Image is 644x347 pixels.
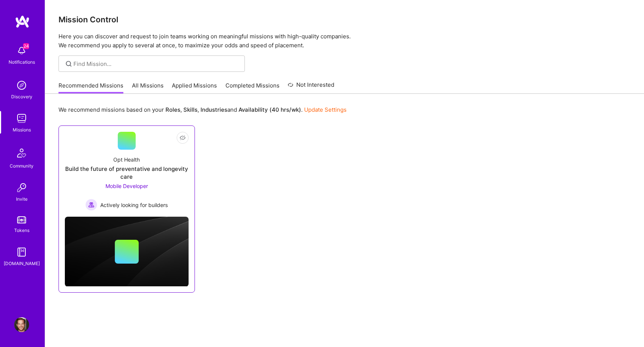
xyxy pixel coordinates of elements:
[65,217,189,287] img: cover
[65,132,189,211] a: Opt HealthBuild the future of preventative and longevity careMobile Developer Actively looking fo...
[23,43,29,49] span: 24
[17,216,26,223] img: tokens
[113,156,140,163] div: Opt Health
[59,106,347,114] p: We recommend missions based on your , , and .
[59,82,123,94] a: Recommended Missions
[165,106,180,113] b: Roles
[73,60,239,68] input: Find Mission...
[132,82,164,94] a: All Missions
[14,226,29,234] div: Tokens
[225,82,280,94] a: Completed Missions
[201,106,227,113] b: Industries
[85,199,97,211] img: Actively looking for builders
[105,183,148,189] span: Mobile Developer
[12,317,31,332] a: User Avatar
[14,180,29,195] img: Invite
[14,43,29,58] img: bell
[183,106,198,113] b: Skills
[180,135,186,141] i: icon EyeClosed
[172,82,217,94] a: Applied Missions
[14,78,29,93] img: discovery
[16,195,28,203] div: Invite
[14,111,29,126] img: teamwork
[288,80,334,94] a: Not Interested
[15,15,30,28] img: logo
[65,165,189,181] div: Build the future of preventative and longevity care
[13,126,31,134] div: Missions
[13,144,31,162] img: Community
[100,201,168,209] span: Actively looking for builders
[14,317,29,332] img: User Avatar
[11,93,32,101] div: Discovery
[59,15,631,24] h3: Mission Control
[14,245,29,260] img: guide book
[10,162,34,170] div: Community
[59,32,631,50] p: Here you can discover and request to join teams working on meaningful missions with high-quality ...
[4,260,40,267] div: [DOMAIN_NAME]
[304,106,347,113] a: Update Settings
[64,60,73,68] i: icon SearchGrey
[239,106,301,113] b: Availability (40 hrs/wk)
[9,58,35,66] div: Notifications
